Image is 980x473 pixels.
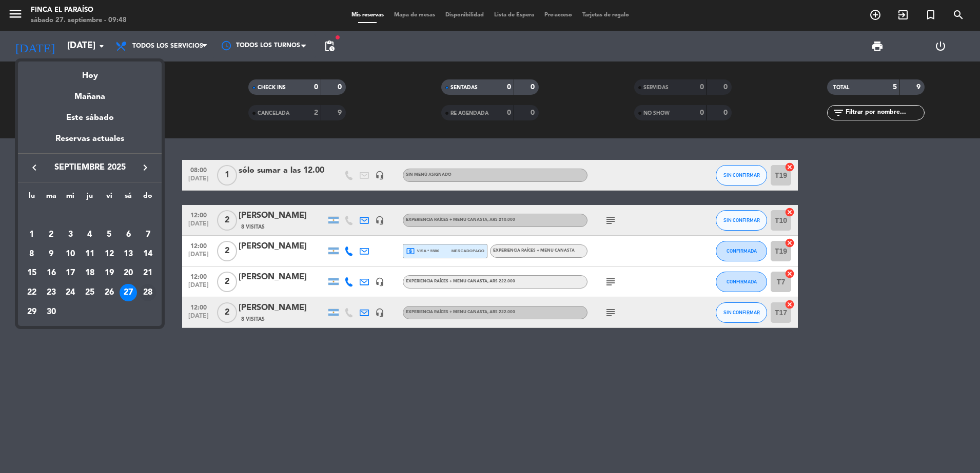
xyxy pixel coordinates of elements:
[139,245,156,263] div: 14
[23,303,41,321] div: 29
[43,284,60,301] div: 23
[44,161,136,174] span: septiembre 2025
[22,263,42,283] td: 15 de septiembre de 2025
[23,264,41,282] div: 15
[43,245,60,263] div: 9
[18,104,162,132] div: Este sábado
[120,264,137,282] div: 20
[62,245,79,263] div: 10
[25,161,44,174] button: keyboard_arrow_left
[62,264,79,282] div: 17
[100,190,119,206] th: viernes
[101,284,118,301] div: 26
[43,226,60,243] div: 2
[62,226,79,243] div: 3
[101,226,118,243] div: 5
[22,225,42,244] td: 1 de septiembre de 2025
[18,132,162,153] div: Reservas actuales
[18,61,162,83] div: Hoy
[120,245,137,263] div: 13
[81,284,99,301] div: 25
[100,225,119,244] td: 5 de septiembre de 2025
[138,244,158,264] td: 14 de septiembre de 2025
[23,226,41,243] div: 1
[100,263,119,283] td: 19 de septiembre de 2025
[80,263,100,283] td: 18 de septiembre de 2025
[22,205,158,225] td: SEP.
[80,225,100,244] td: 4 de septiembre de 2025
[80,190,100,206] th: jueves
[23,245,41,263] div: 8
[81,226,99,243] div: 4
[61,283,80,302] td: 24 de septiembre de 2025
[139,284,156,301] div: 28
[42,302,61,322] td: 30 de septiembre de 2025
[23,284,41,301] div: 22
[80,244,100,264] td: 11 de septiembre de 2025
[139,161,151,174] i: keyboard_arrow_right
[18,83,162,104] div: Mañana
[81,245,99,263] div: 11
[42,225,61,244] td: 2 de septiembre de 2025
[22,283,42,302] td: 22 de septiembre de 2025
[139,226,156,243] div: 7
[62,284,79,301] div: 24
[136,161,154,174] button: keyboard_arrow_right
[138,263,158,283] td: 21 de septiembre de 2025
[42,244,61,264] td: 9 de septiembre de 2025
[61,244,80,264] td: 10 de septiembre de 2025
[138,190,158,206] th: domingo
[42,263,61,283] td: 16 de septiembre de 2025
[22,302,42,322] td: 29 de septiembre de 2025
[119,190,139,206] th: sábado
[120,284,137,301] div: 27
[61,190,80,206] th: miércoles
[119,244,139,264] td: 13 de septiembre de 2025
[100,244,119,264] td: 12 de septiembre de 2025
[22,190,42,206] th: lunes
[101,245,118,263] div: 12
[43,303,60,321] div: 30
[119,263,139,283] td: 20 de septiembre de 2025
[119,283,139,302] td: 27 de septiembre de 2025
[61,263,80,283] td: 17 de septiembre de 2025
[100,283,119,302] td: 26 de septiembre de 2025
[138,225,158,244] td: 7 de septiembre de 2025
[139,264,156,282] div: 21
[61,225,80,244] td: 3 de septiembre de 2025
[138,283,158,302] td: 28 de septiembre de 2025
[120,226,137,243] div: 6
[22,244,42,264] td: 8 de septiembre de 2025
[42,190,61,206] th: martes
[80,283,100,302] td: 25 de septiembre de 2025
[101,264,118,282] div: 19
[81,264,99,282] div: 18
[28,161,41,174] i: keyboard_arrow_left
[119,225,139,244] td: 6 de septiembre de 2025
[42,283,61,302] td: 23 de septiembre de 2025
[43,264,60,282] div: 16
